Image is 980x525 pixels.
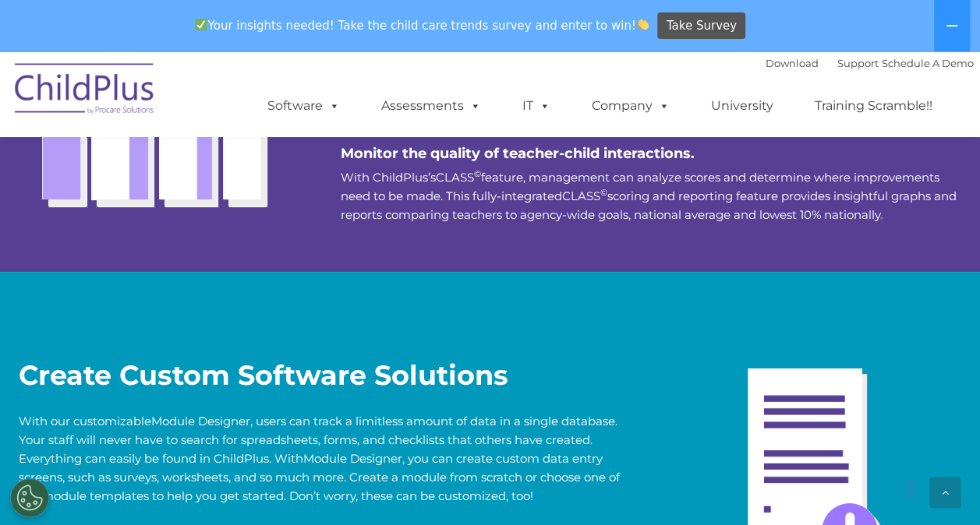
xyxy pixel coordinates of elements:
a: Software [252,90,356,122]
a: Download [766,57,819,69]
a: Support [837,57,879,69]
strong: Create Custom Software Solutions [19,358,508,392]
a: Module Designer [303,451,402,466]
button: Cookies Settings [10,478,49,517]
div: Drag [907,466,916,513]
a: Company [576,90,685,122]
a: Schedule A Demo [882,57,974,69]
a: Assessments [366,90,497,122]
span: Your insights needed! Take the child care trends survey and enter to win! [189,10,656,41]
span: Monitor the quality of teacher-child interactions. [341,145,695,162]
img: ChildPlus by Procare Solutions [7,52,163,130]
span: With ChildPlus’s feature, management can analyze scores and determine where improvements need to ... [341,170,957,222]
a: University [695,90,789,122]
a: Module Designer [151,414,250,428]
iframe: Chat Widget [902,450,980,525]
a: CLASS [436,170,474,185]
a: IT [507,90,566,122]
a: CLASS [562,189,600,203]
sup: © [474,168,481,179]
img: ✅ [195,19,207,30]
a: Take Survey [657,12,745,40]
font: | [766,57,974,69]
span: With our customizable , users can track a limitless amount of data in a single database. Your sta... [19,414,620,503]
span: Take Survey [667,12,737,40]
sup: © [600,187,607,198]
a: Training Scramble!! [799,90,948,122]
img: 👏 [637,19,649,30]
